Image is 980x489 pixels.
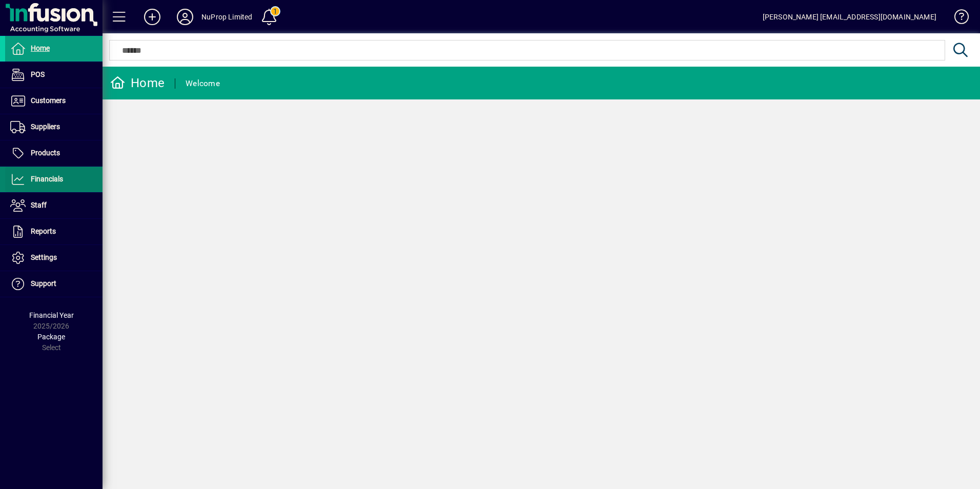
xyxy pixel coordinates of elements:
span: Financial Year [29,311,74,319]
button: Add [136,8,169,26]
span: Package [37,333,65,341]
div: NuProp Limited [201,9,252,25]
a: Support [5,271,103,297]
span: Settings [31,253,57,261]
a: POS [5,62,103,88]
a: Customers [5,88,103,114]
a: Settings [5,245,103,271]
div: Home [110,75,165,91]
span: Products [31,149,60,157]
span: Reports [31,227,56,235]
div: Welcome [186,75,220,92]
span: POS [31,70,45,78]
span: Suppliers [31,123,60,131]
button: Profile [169,8,201,26]
div: [PERSON_NAME] [EMAIL_ADDRESS][DOMAIN_NAME] [763,9,936,25]
a: Knowledge Base [947,2,967,35]
span: Financials [31,175,63,183]
a: Reports [5,219,103,244]
span: Home [31,44,50,52]
span: Customers [31,96,66,105]
span: Support [31,279,56,288]
a: Financials [5,167,103,192]
a: Products [5,140,103,166]
a: Suppliers [5,114,103,140]
span: Staff [31,201,47,209]
a: Staff [5,193,103,218]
